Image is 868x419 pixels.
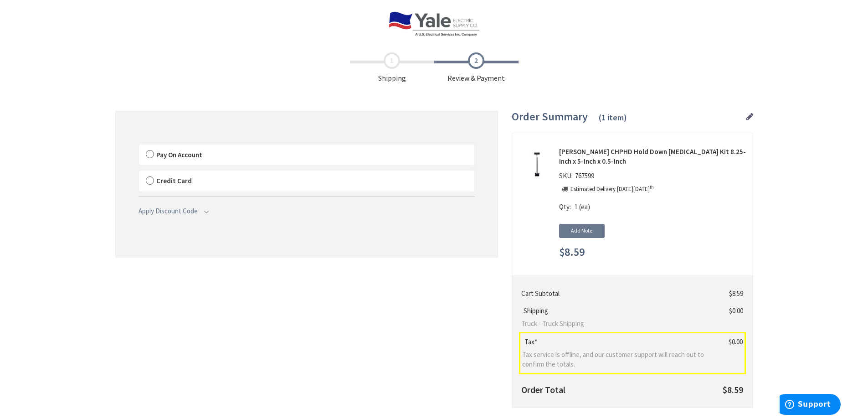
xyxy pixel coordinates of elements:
[575,202,578,211] span: 1
[559,171,596,184] div: SKU:
[388,11,479,36] img: Yale Electric Supply Co.
[570,185,654,194] p: Estimated Delivery [DATE][DATE]
[512,109,588,124] span: Order Summary
[729,289,743,298] span: $8.59
[599,112,627,123] span: (1 item)
[559,246,585,258] span: $8.59
[156,176,192,185] span: Credit Card
[559,147,746,166] strong: [PERSON_NAME] CHPHD Hold Down [MEDICAL_DATA] Kit 8.25-Inch x 5-Inch x 0.5-Inch
[729,337,743,346] span: $0.00
[523,150,551,179] img: Eaton CHPHD Hold Down Retainer Kit 8.25-Inch x 5-Inch x 0.5-Inch
[350,52,434,83] span: Shipping
[139,207,198,215] span: Apply Discount Code
[723,384,743,395] span: $8.59
[579,202,590,211] span: (ea)
[521,319,715,328] span: Truck - Truck Shipping
[573,171,596,180] span: 767599
[650,184,654,190] sup: th
[522,350,716,369] span: Tax service is offline, and our customer support will reach out to confirm the totals.
[156,150,202,159] span: Pay On Account
[434,52,519,83] span: Review & Payment
[519,285,719,302] th: Cart Subtotal
[559,202,570,211] span: Qty
[521,306,550,315] span: Shipping
[780,394,841,417] iframe: Opens a widget where you can find more information
[729,306,743,315] span: $0.00
[521,384,565,395] strong: Order Total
